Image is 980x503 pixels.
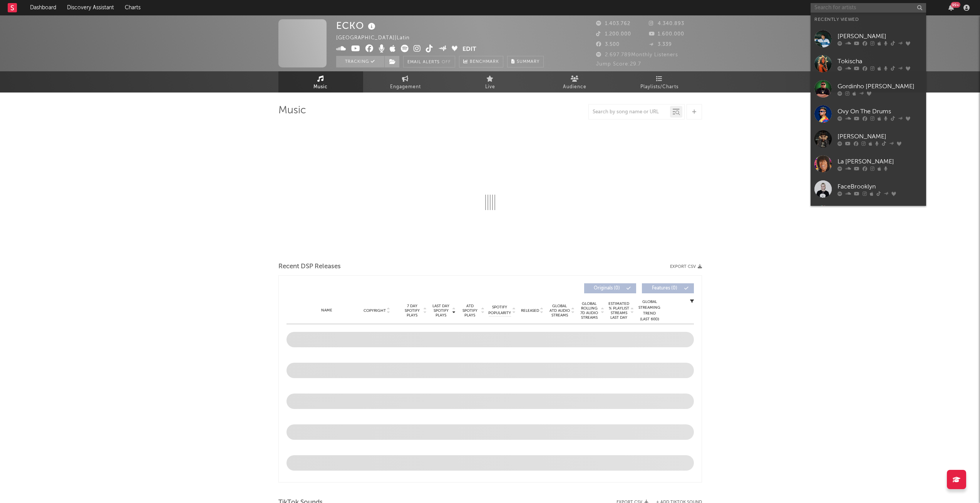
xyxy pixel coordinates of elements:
[390,82,421,92] span: Engagement
[838,157,922,166] div: La [PERSON_NAME]
[811,26,926,51] a: [PERSON_NAME]
[951,2,960,8] div: 99 +
[649,42,672,47] span: 3.339
[517,60,539,64] span: Summary
[596,52,678,57] span: 2.697.789 Monthly Listeners
[670,264,702,269] button: Export CSV
[838,107,922,116] div: Ovy On The Drums
[403,56,455,67] button: Email AlertsOff
[640,82,678,92] span: Playlists/Charts
[336,19,377,32] div: ECKO
[402,304,422,318] span: 7 Day Spotify Plays
[838,32,922,41] div: [PERSON_NAME]
[811,76,926,101] a: Gordinho [PERSON_NAME]
[596,21,630,26] span: 1.403.762
[579,301,600,320] span: Global Rolling 7D Audio Streams
[363,71,448,93] a: Engagement
[431,304,451,318] span: Last Day Spotify Plays
[649,21,684,26] span: 4.340.893
[811,151,926,177] a: La [PERSON_NAME]
[811,126,926,151] a: [PERSON_NAME]
[485,82,495,92] span: Live
[948,5,954,11] button: 99+
[462,45,476,54] button: Edit
[584,283,636,293] button: Originals(0)
[608,301,630,320] span: Estimated % Playlist Streams Last Day
[814,15,922,24] div: Recently Viewed
[596,42,620,47] span: 3.500
[642,283,694,293] button: Features(0)
[336,56,384,67] button: Tracking
[278,262,341,271] span: Recent DSP Releases
[589,286,625,291] span: Originals ( 0 )
[507,56,544,67] button: Summary
[442,60,451,64] em: Off
[638,299,661,322] div: Global Streaming Trend (Last 60D)
[278,71,363,93] a: Music
[811,202,926,227] a: VIUS
[838,57,922,66] div: Tokischa
[563,82,586,92] span: Audience
[649,32,684,37] span: 1.600.000
[521,308,539,313] span: Released
[838,82,922,91] div: Gordinho [PERSON_NAME]
[470,57,499,67] span: Benchmark
[596,32,631,37] span: 1.200.000
[302,308,352,313] div: Name
[838,132,922,141] div: [PERSON_NAME]
[460,304,480,318] span: ATD Spotify Plays
[811,51,926,76] a: Tokischa
[811,101,926,126] a: Ovy On The Drums
[549,304,570,318] span: Global ATD Audio Streams
[364,308,386,313] span: Copyright
[313,82,328,92] span: Music
[589,109,670,115] input: Search by song name or URL
[596,62,641,67] span: Jump Score: 29.7
[617,71,702,93] a: Playlists/Charts
[336,34,419,43] div: [GEOGRAPHIC_DATA] | Latin
[488,304,511,316] span: Spotify Popularity
[533,71,617,93] a: Audience
[459,56,503,67] a: Benchmark
[647,286,682,291] span: Features ( 0 )
[448,71,533,93] a: Live
[811,3,926,13] input: Search for artists
[811,177,926,202] a: FaceBrooklyn
[838,182,922,191] div: FaceBrooklyn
